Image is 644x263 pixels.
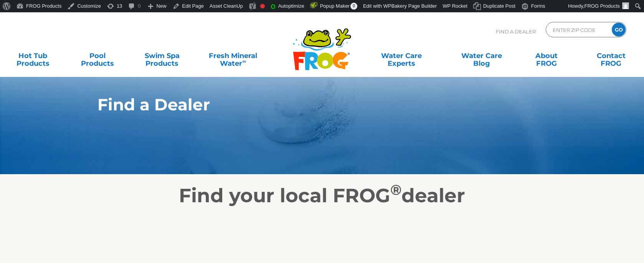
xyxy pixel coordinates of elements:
[361,48,443,63] a: Water CareExperts
[8,48,58,63] a: Hot TubProducts
[201,48,264,63] a: Fresh MineralWater∞
[137,48,187,63] a: Swim SpaProducts
[86,184,558,207] h2: Find your local FROG dealer
[72,48,122,63] a: PoolProducts
[586,48,636,63] a: ContactFROG
[521,48,571,63] a: AboutFROG
[496,22,536,41] p: Find A Dealer
[350,3,357,10] span: 0
[552,24,604,35] input: Zip Code Form
[390,181,401,198] sup: ®
[612,23,626,37] input: GO
[585,3,620,9] span: FROG Products
[97,95,511,114] h1: Find a Dealer
[242,58,246,64] sup: ∞
[457,48,507,63] a: Water CareBlog
[260,4,265,8] div: Focus keyphrase not set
